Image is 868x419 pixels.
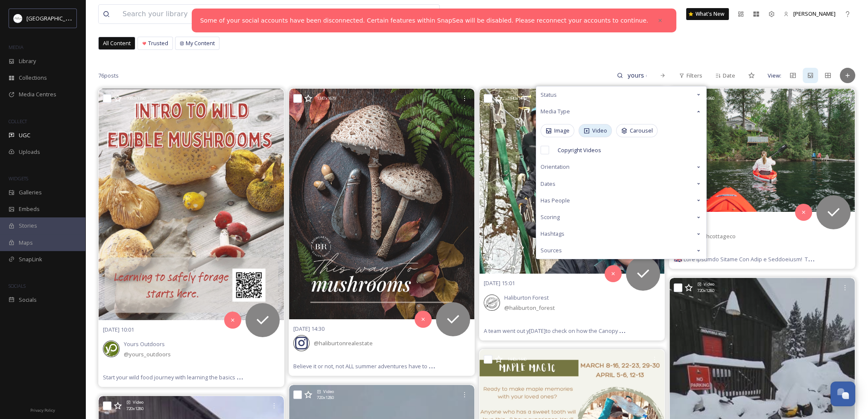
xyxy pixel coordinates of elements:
span: All Content [103,39,131,47]
span: Embeds [19,205,40,213]
span: Sources [541,246,562,254]
span: Video [323,389,334,395]
span: Copyright Videos [558,146,601,154]
span: Yours Outdoors [124,340,165,348]
span: 1080 x 1350 [126,95,146,101]
span: Stories [19,222,37,230]
span: WIDGETS [9,175,28,182]
span: SOCIALS [9,283,26,289]
button: Open Chat [830,381,855,406]
span: [GEOGRAPHIC_DATA] [26,14,81,22]
span: 720 x 1280 [317,395,334,401]
img: Frame%2013.png [14,14,22,23]
img: Your Cottage Escape Can Make a Difference!⁠ ⁠ Where you choose to stay, dine, and explore matters... [669,89,855,212]
span: View: [768,72,781,80]
span: COLLECT [9,118,27,124]
a: [PERSON_NAME] [779,6,840,22]
span: Socials [19,296,37,304]
span: Privacy Policy [30,407,55,413]
div: 🇬🇧 [674,254,816,264]
img: 15101611_144283049385739_1077693211092189184_a.jpg [104,341,119,356]
span: @ yours_outdoors [124,350,171,358]
input: Search [623,67,651,84]
span: Media Type [541,107,570,116]
a: View all files [385,6,435,22]
span: Maps [19,239,33,247]
span: Scoring [541,213,560,221]
span: 76 posts [98,72,119,80]
span: SnapLink [19,255,42,263]
span: MEDIA [9,44,23,50]
span: [DATE] 14:30 [293,325,324,332]
span: Collections [19,74,47,82]
span: Uploads [19,148,40,156]
span: Has People [541,196,570,205]
span: Video [592,127,607,135]
span: [DATE] 10:01 [103,326,134,333]
span: Library [19,57,36,65]
span: @ haliburton_forest [504,304,555,312]
span: Media Centres [19,90,56,98]
img: Believe it or not, not ALL summer adventures have to involve a dock. Spend a Saturday chasing mus... [289,89,474,319]
span: Galleries [19,188,42,196]
input: Search your library [118,5,370,23]
span: 1440 x 1440 [507,95,526,101]
span: Orientation [541,163,570,171]
span: 720 x 1280 [126,406,143,412]
span: [PERSON_NAME] [793,10,836,17]
span: Date [723,72,735,80]
img: Start your wild food journey with learning the basics of edible mushroom identification.🍄 Availab... [99,89,284,320]
a: Some of your social accounts have been disconnected. Certain features within SnapSea will be disa... [200,16,649,25]
a: Privacy Policy [30,405,55,415]
span: My Content [186,39,215,47]
span: Image [554,127,570,135]
span: 720 x 1280 [697,288,714,294]
span: Video [704,281,714,287]
span: Status [541,91,557,99]
span: Filters [687,72,702,80]
span: 1347 x 1679 [317,95,336,101]
span: Hashtags [541,230,564,238]
img: 352217708_641871021166045_4465098331242770802_n.jpg [484,295,499,310]
span: Trusted [148,39,168,47]
span: Video [133,399,143,405]
span: @ haliburtonrealestate [314,339,373,347]
span: 1440 x 1440 [507,356,526,362]
span: Haliburton Forest [504,294,549,301]
span: UGC [19,131,30,139]
span: Start your wild food journey with learning the basics of edible mushroom identification.🍄 Availab... [103,373,586,381]
span: Dates [541,180,555,188]
span: Carousel [630,127,653,135]
img: A team went out yesterday to check on how the Canopy Tour weathered the winter and good news othe... [479,89,665,274]
span: @ h2hcottageco [695,232,736,240]
span: [DATE] 15:01 [484,279,515,287]
a: What's New [686,8,729,20]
